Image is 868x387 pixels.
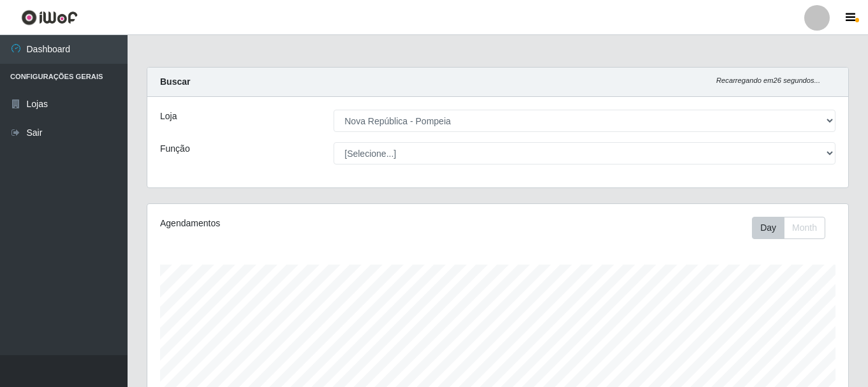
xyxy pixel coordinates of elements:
[160,77,190,87] strong: Buscar
[716,77,820,84] i: Recarregando em 26 segundos...
[160,110,177,123] label: Loja
[160,142,190,156] label: Função
[21,10,78,26] img: CoreUI Logo
[752,217,825,239] div: First group
[752,217,835,239] div: Toolbar with button groups
[160,217,430,230] div: Agendamentos
[784,217,825,239] button: Month
[752,217,784,239] button: Day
